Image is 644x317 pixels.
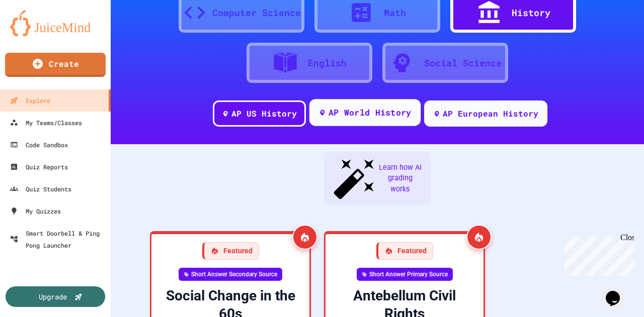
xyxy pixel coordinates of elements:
[231,108,297,120] div: AP US History
[10,139,68,151] div: Code Sandbox
[10,94,50,107] div: Explore
[10,205,61,217] div: My Quizzes
[179,268,282,281] div: Short Answer Secondary Source
[10,227,107,251] div: Smart Doorbell & Ping Pong Launcher
[376,242,433,260] div: Featured
[202,242,259,260] div: Featured
[602,277,634,307] iframe: chat widget
[512,6,550,20] div: History
[424,56,502,70] div: Social Science
[560,233,634,276] iframe: chat widget
[4,4,69,64] div: Chat with us now!Close
[328,107,411,119] div: AP World History
[212,6,301,20] div: Computer Science
[377,162,423,195] span: Learn how AI grading works
[39,291,67,302] div: Upgrade
[384,6,406,20] div: Math
[10,183,71,195] div: Quiz Students
[357,268,453,281] div: Short Answer Primary Source
[10,161,68,173] div: Quiz Reports
[10,10,101,36] img: logo-orange.svg
[5,53,106,77] a: Create
[443,108,538,120] div: AP European History
[308,56,347,70] div: English
[10,117,82,129] div: My Teams/Classes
